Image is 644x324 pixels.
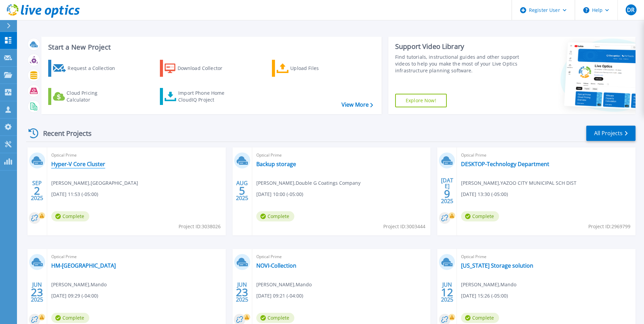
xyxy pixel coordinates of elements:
a: Request a Collection [48,60,124,77]
span: Project ID: 3003444 [383,223,425,230]
span: [PERSON_NAME] , [GEOGRAPHIC_DATA] [51,179,138,187]
span: Optical Prime [256,253,427,260]
span: Optical Prime [51,151,222,159]
div: Support Video Library [395,42,521,51]
span: Optical Prime [461,253,631,260]
div: Find tutorials, instructional guides and other support videos to help you make the most of your L... [395,54,521,74]
span: Complete [51,211,89,221]
h3: Start a New Project [48,43,373,51]
span: [PERSON_NAME] , Double G Coatings Company [256,179,361,187]
a: DESKTOP-Technology Department [461,161,549,167]
span: 23 [31,289,43,295]
div: Download Collector [178,61,232,75]
div: JUN 2025 [236,280,249,305]
span: Complete [461,313,499,323]
span: Optical Prime [461,151,631,159]
div: Upload Files [290,61,345,75]
a: Cloud Pricing Calculator [48,88,124,105]
span: [PERSON_NAME] , Mando [461,281,516,288]
a: All Projects [586,126,636,141]
a: NOVI-Collection [256,262,296,269]
span: 12 [441,289,453,295]
span: Optical Prime [51,253,222,260]
span: [DATE] 09:29 (-04:00) [51,292,98,300]
a: Upload Files [272,60,348,77]
span: Complete [51,313,89,323]
span: 9 [444,191,450,197]
span: [PERSON_NAME] , Mando [256,281,312,288]
span: [DATE] 13:30 (-05:00) [461,191,508,198]
div: AUG 2025 [236,178,249,203]
span: [PERSON_NAME] , YAZOO CITY MUNICIPAL SCH DIST [461,179,576,187]
span: [DATE] 09:21 (-04:00) [256,292,303,300]
span: 23 [236,289,248,295]
span: Project ID: 2969799 [588,223,630,230]
span: 2 [34,188,40,194]
a: HM-[GEOGRAPHIC_DATA] [51,262,116,269]
div: JUN 2025 [31,280,43,305]
span: Project ID: 3038026 [179,223,221,230]
div: [DATE] 2025 [441,178,454,203]
div: Import Phone Home CloudIQ Project [178,90,231,103]
span: DR [627,7,634,13]
span: [PERSON_NAME] , Mando [51,281,107,288]
div: SEP 2025 [31,178,43,203]
div: Request a Collection [68,61,122,75]
span: [DATE] 11:53 (-05:00) [51,191,98,198]
div: Cloud Pricing Calculator [67,90,121,103]
a: View More [342,102,373,108]
span: [DATE] 15:26 (-05:00) [461,292,508,300]
span: 5 [239,188,245,194]
span: Complete [256,211,294,221]
span: Complete [461,211,499,221]
span: Optical Prime [256,151,427,159]
a: Explore Now! [395,94,447,107]
div: Recent Projects [26,125,101,142]
a: Hyper-V Core Cluster [51,161,105,167]
a: [US_STATE] Storage solution [461,262,533,269]
a: Backup storage [256,161,296,167]
div: JUN 2025 [441,280,454,305]
span: Complete [256,313,294,323]
span: [DATE] 10:00 (-05:00) [256,191,303,198]
a: Download Collector [160,60,236,77]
